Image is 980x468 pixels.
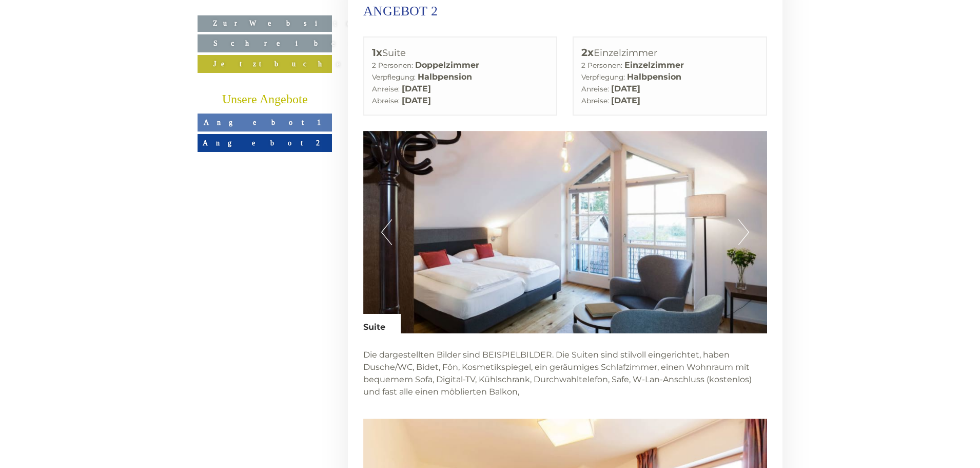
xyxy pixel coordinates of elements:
[183,3,222,20] div: [DATE]
[611,96,640,105] b: [DATE]
[8,96,261,198] div: Guten [DATE] [PERSON_NAME], Gerne bestätigen wir Ihnen die 3 EZ nebeneinander. vom DZ/Suite mit g...
[372,45,549,60] div: Suite
[198,55,332,73] a: Jetzt buchen
[627,72,681,82] b: Halbpension
[581,73,625,81] small: Verpflegung:
[372,61,413,69] small: 2 Personen:
[372,97,400,105] small: Abreise:
[415,60,479,70] b: Doppelzimmer
[198,91,332,108] div: Unsere Angebote
[581,46,594,59] b: 2x
[15,98,256,106] div: [GEOGRAPHIC_DATA]
[381,219,392,245] button: Previous
[581,45,758,60] div: Einzelzimmer
[363,131,768,333] img: image
[611,84,640,93] b: [DATE]
[581,97,609,105] small: Abreise:
[198,15,332,32] a: Zur Website
[372,85,400,93] small: Anreise:
[204,118,326,126] span: Angebot 1
[363,314,401,333] div: Suite
[278,271,404,289] button: Senden
[15,189,256,196] small: 09:21
[738,219,749,245] button: Next
[581,85,609,93] small: Anreise:
[198,34,332,52] a: Schreiben Sie uns
[418,72,472,82] b: Halbpension
[363,349,768,398] p: Die dargestellten Bilder sind BEISPIELBILDER. Die Suiten sind stilvoll eingerichtet, haben Dusche...
[402,96,431,105] b: [DATE]
[149,84,389,91] small: 09:01
[581,61,622,69] small: 2 Personen:
[372,73,416,81] small: Verpflegung:
[372,46,382,59] b: 1x
[402,84,431,93] b: [DATE]
[624,60,684,70] b: Einzelzimmer
[363,2,438,21] div: Angebot 2
[203,139,327,147] span: Angebot 2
